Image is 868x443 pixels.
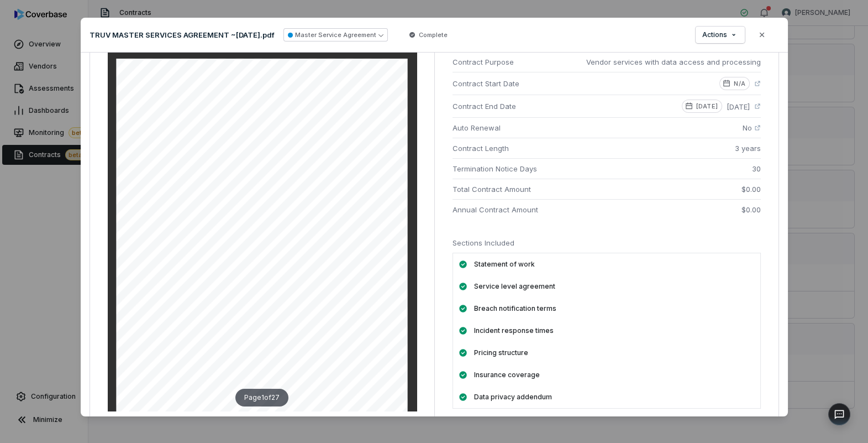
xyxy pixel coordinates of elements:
[474,260,535,269] label: Statement of work
[474,393,552,402] label: Data privacy addendum
[283,28,388,41] button: Master Service Agreement
[474,348,528,357] label: Pricing structure
[741,184,761,195] span: $0.00
[453,101,674,112] span: Contract End Date
[453,204,733,215] span: Annual Contract Amount
[696,102,717,111] p: [DATE]
[474,371,540,379] label: Insurance coverage
[90,30,275,40] p: TRUV MASTER SERVICES AGREEMENT ~[DATE].pdf
[453,163,743,174] span: Termination Notice Days
[734,79,745,88] p: N/A
[752,163,761,174] span: 30
[453,184,733,195] span: Total Contract Amount
[741,204,761,215] span: $0.00
[453,78,711,89] span: Contract Start Date
[702,30,727,39] span: Actions
[453,143,726,154] span: Contract Length
[474,326,554,335] label: Incident response times
[727,101,750,112] span: [DATE]
[743,122,761,133] div: No
[474,282,555,291] label: Service level agreement
[696,27,745,43] button: Actions
[735,143,761,154] span: 3 years
[586,56,761,67] span: Vendor services with data access and processing
[419,30,448,39] span: Complete
[453,122,734,133] span: Auto Renewal
[453,238,514,247] span: Sections Included
[235,389,288,406] div: Page 1 of 27
[453,56,577,67] span: Contract Purpose
[474,304,556,313] label: Breach notification terms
